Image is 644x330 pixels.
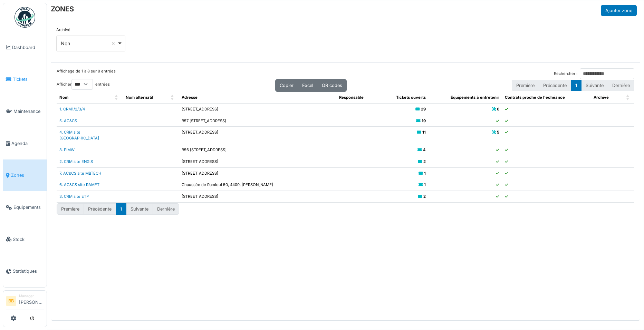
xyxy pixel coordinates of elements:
span: Archivé: Activate to sort [626,92,630,103]
a: 1. CRM1/2/3/4 [59,107,85,111]
span: Dashboard [12,44,44,51]
a: Dashboard [3,31,47,64]
span: Excel [302,83,313,88]
td: B56 [STREET_ADDRESS] [179,144,336,156]
span: Tickets [13,76,44,82]
a: BB Manager[PERSON_NAME] [6,293,44,310]
b: 1 [424,171,426,176]
td: B57 [STREET_ADDRESS] [179,115,336,127]
span: Équipements à entretenir [451,95,499,100]
b: 2 [423,159,426,164]
button: Remove item: 'false' [110,40,117,47]
div: Manager [19,293,44,299]
td: [STREET_ADDRESS] [179,167,336,179]
b: 1 [424,182,426,187]
li: [PERSON_NAME] [19,293,44,308]
label: Afficher entrées [57,79,110,90]
span: Zones [11,172,44,178]
a: 2. CRM site ENGIS [59,159,93,164]
a: Tickets [3,64,47,96]
b: 6 [497,107,499,111]
div: Non [61,40,117,47]
a: Agenda [3,127,47,159]
a: 6. AC&CS site RAMET [59,182,99,187]
td: Chaussée de Ramioul 50, 4400, [PERSON_NAME] [179,179,336,191]
span: Maintenance [13,108,44,115]
td: [STREET_ADDRESS] [179,156,336,167]
a: 4. CRM site [GEOGRAPHIC_DATA] [59,130,99,140]
button: 1 [116,203,126,215]
button: Ajouter zone [601,5,637,16]
span: QR codes [322,83,342,88]
td: [STREET_ADDRESS] [179,103,336,115]
span: Équipements [13,204,44,211]
span: Responsable [339,95,364,100]
span: Archivé [594,95,609,100]
span: Nom alternatif [126,95,153,100]
a: 8. PIMW [59,147,75,152]
button: QR codes [317,79,347,92]
button: Copier [275,79,298,92]
b: 2 [423,194,426,199]
b: 19 [422,118,426,123]
span: Stock [13,236,44,243]
span: Statistiques [13,268,44,274]
nav: pagination [57,203,179,215]
a: Maintenance [3,95,47,127]
span: Agenda [11,140,44,147]
a: Stock [3,223,47,255]
button: 1 [571,80,581,91]
nav: pagination [512,80,634,91]
b: 29 [421,107,426,111]
b: 5 [497,130,499,135]
a: Zones [3,159,47,192]
span: Copier [280,83,294,88]
li: BB [6,296,16,306]
img: Badge_color-CXgf-gQk.svg [15,7,35,28]
div: Affichage de 1 à 8 sur 8 entrées [57,68,116,79]
span: Adresse [182,95,198,100]
b: 11 [422,130,426,135]
a: Statistiques [3,255,47,288]
label: Archivé [56,27,70,33]
span: Nom alternatif: Activate to sort [171,92,175,103]
td: [STREET_ADDRESS] [179,191,336,203]
a: 7. AC&CS site MBTECH [59,171,101,176]
span: Nom [59,95,68,100]
span: Contrats proche de l'échéance [505,95,565,100]
span: Nom: Activate to sort [115,92,119,103]
a: Équipements [3,191,47,223]
td: [STREET_ADDRESS] [179,127,336,144]
a: 3. CRM site ETP [59,194,89,199]
button: Excel [298,79,318,92]
b: 4 [423,147,426,152]
select: Afficherentrées [71,79,93,90]
a: 5. AC&CS [59,118,77,123]
label: Rechercher : [554,71,577,77]
h6: ZONES [51,5,74,13]
span: Tickets ouverts [396,95,426,100]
